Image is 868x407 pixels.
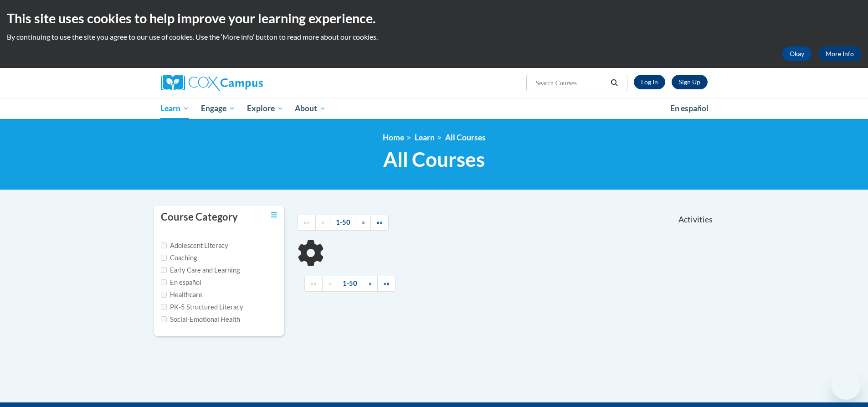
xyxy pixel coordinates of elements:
a: Log In [634,75,665,89]
button: Search [607,77,621,88]
span: »» [383,279,390,287]
span: About [295,103,326,114]
a: Learn [155,98,195,119]
a: Next [356,215,371,231]
span: « [328,279,331,287]
a: 1-50 [337,276,363,292]
a: Begining [304,276,323,292]
a: All Courses [445,133,486,142]
h2: This site uses cookies to help improve your learning experience. [7,9,861,27]
a: Previous [322,276,337,292]
label: En español [161,278,201,288]
a: Begining [298,215,316,231]
span: «« [310,279,317,287]
a: End [377,276,395,292]
span: » [369,279,372,287]
button: Okay [782,46,812,61]
img: Cox Campus [161,75,263,91]
a: En español [664,99,714,118]
a: Register [672,75,708,89]
input: Checkbox for Options [161,292,167,298]
a: Previous [315,215,330,231]
span: Engage [201,103,235,114]
span: « [321,218,324,226]
label: PK-5 Structured Literacy [161,302,243,312]
span: Explore [247,103,283,114]
label: Adolescent Literacy [161,241,228,251]
span: Activities [678,215,713,225]
a: Cox Campus [161,75,334,91]
a: More Info [818,46,861,61]
input: Checkbox for Options [161,279,167,285]
input: Search Courses [534,77,607,88]
label: Healthcare [161,290,202,300]
a: Next [363,276,378,292]
label: Coaching [161,253,197,263]
a: Home [383,133,404,142]
input: Checkbox for Options [161,316,167,322]
span: All Courses [383,147,485,171]
a: Explore [241,98,289,119]
a: Learn [415,133,435,142]
h3: Course Category [161,210,238,224]
input: Checkbox for Options [161,255,167,261]
span: » [362,218,365,226]
span: En español [670,103,709,113]
iframe: Button to launch messaging window [832,371,861,400]
span: Learn [160,103,189,114]
a: About [289,98,332,119]
input: Checkbox for Options [161,267,167,273]
a: Engage [195,98,241,119]
label: Early Care and Learning [161,265,240,275]
label: Social-Emotional Health [161,314,240,325]
input: Checkbox for Options [161,242,167,248]
a: End [370,215,389,231]
span: »» [376,218,383,226]
p: By continuing to use the site you agree to our use of cookies. Use the ‘More info’ button to read... [7,32,861,42]
a: Toggle collapse [271,210,277,220]
span: «« [303,218,310,226]
a: 1-50 [330,215,356,231]
input: Checkbox for Options [161,304,167,310]
div: Main menu [147,98,721,119]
